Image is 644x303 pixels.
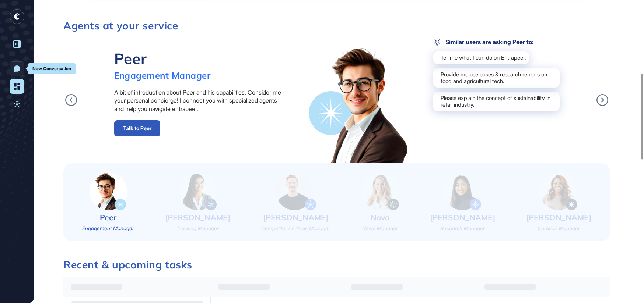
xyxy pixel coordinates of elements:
[114,120,160,136] a: Talk to Peer
[440,225,485,232] div: Research Manager
[444,172,481,210] img: reese-small.png
[63,21,610,31] h3: Agents at your service
[433,92,560,111] div: Please explain the concept of sustainability in retail industry.
[90,172,127,210] img: peer-small.png
[261,225,330,232] div: Competitor Analysis Manager
[433,51,529,64] div: Tell me what I can do on Entrapeer.
[362,225,398,232] div: News Manager
[361,172,399,210] img: nova-small.png
[430,212,495,223] div: [PERSON_NAME]
[114,88,286,113] div: A bit of introduction about Peer and his capabilities. Consider me your personal concierge! I con...
[114,49,211,68] div: Peer
[276,172,316,210] img: nash-small.png
[263,212,328,223] div: [PERSON_NAME]
[433,38,533,46] div: Similar users are asking Peer to:
[371,212,390,223] div: Nova
[10,61,24,76] a: New Conversation
[10,9,24,24] div: entrapeer-logo
[100,212,116,223] div: Peer
[433,68,560,88] div: Provide me use cases & research reports on food and agricultural tech.
[114,70,211,81] div: Engagement Manager
[165,212,230,223] div: [PERSON_NAME]
[179,172,217,210] img: tracy-small.png
[176,225,219,232] div: Tracking Manager
[82,225,134,232] div: Engagement Manager
[540,172,577,210] img: curie-small.png
[526,212,591,223] div: [PERSON_NAME]
[309,46,411,163] img: peer-big.png
[63,260,610,270] h3: Recent & upcoming tasks
[538,225,580,232] div: Curation Manager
